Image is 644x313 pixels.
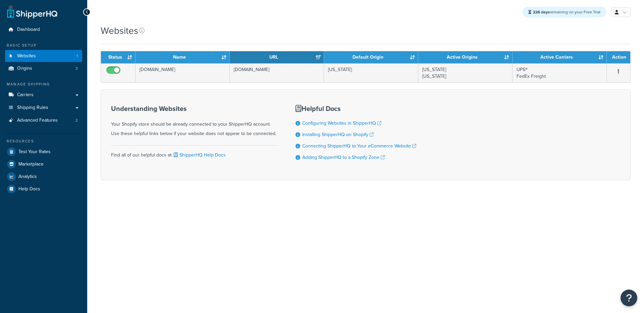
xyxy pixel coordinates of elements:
[302,120,381,127] a: Configuring Websites in ShipperHQ
[302,154,385,161] a: Adding ShipperHQ to a Shopify Zone
[5,171,82,183] a: Analytics
[17,118,58,123] span: Advanced Features
[418,51,513,63] th: Active Origins: activate to sort column ascending
[75,118,78,123] span: 2
[5,43,82,48] div: Basic Setup
[5,62,82,75] li: Origins
[5,102,82,114] a: Shipping Rules
[5,183,82,195] a: Help Docs
[111,145,279,160] div: Find all of our helpful docs at:
[5,138,82,144] div: Resources
[5,23,82,36] a: Dashboard
[75,66,78,71] span: 2
[5,81,82,87] div: Manage Shipping
[230,63,324,82] td: [DOMAIN_NAME]
[5,146,82,158] a: Test Your Rates
[17,66,32,71] span: Origins
[101,24,138,37] h1: Websites
[5,158,82,170] a: Marketplace
[5,114,82,127] a: Advanced Features 2
[18,162,44,167] span: Marketplace
[7,5,57,18] a: ShipperHQ Home
[17,105,48,111] span: Shipping Rules
[136,51,230,63] th: Name: activate to sort column ascending
[18,186,40,192] span: Help Docs
[418,63,513,82] td: [US_STATE] [US_STATE]
[513,63,607,82] td: UPS® FedEx Freight
[17,53,36,59] span: Websites
[101,51,136,63] th: Status: activate to sort column ascending
[533,9,550,15] strong: 226 days
[111,105,279,138] div: Your Shopify store should be already connected to your ShipperHQ account. Use these helpful links...
[296,105,416,112] h3: Helpful Docs
[513,51,607,63] th: Active Carriers: activate to sort column ascending
[302,142,416,149] a: Connecting ShipperHQ to Your eCommerce Website
[5,50,82,62] li: Websites
[5,62,82,75] a: Origins 2
[324,51,418,63] th: Default Origin: activate to sort column ascending
[172,151,226,159] a: ShipperHQ Help Docs
[5,89,82,101] a: Carriers
[17,27,40,33] span: Dashboard
[302,131,374,138] a: Installing ShipperHQ on Shopify
[607,51,630,63] th: Action
[136,63,230,82] td: [DOMAIN_NAME]
[621,290,637,306] button: Open Resource Center
[5,114,82,127] li: Advanced Features
[18,149,51,155] span: Test Your Rates
[111,105,279,112] h3: Understanding Websites
[76,53,78,59] span: 1
[5,50,82,62] a: Websites 1
[18,174,37,180] span: Analytics
[522,7,606,17] div: remaining on your Free Trial
[324,63,418,82] td: [US_STATE]
[17,92,34,98] span: Carriers
[230,51,324,63] th: URL: activate to sort column ascending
